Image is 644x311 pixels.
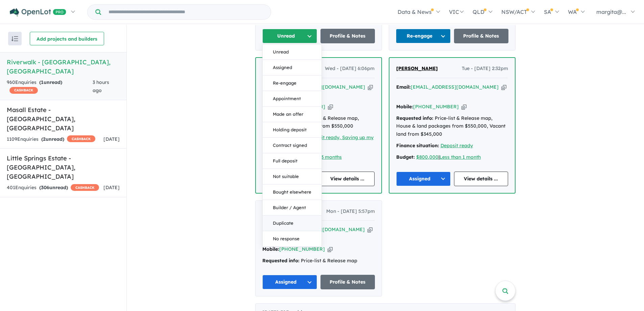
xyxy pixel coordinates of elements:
strong: Finance situation: [396,142,439,149]
button: Copy [328,103,333,110]
h5: Little Springs Estate - [GEOGRAPHIC_DATA] , [GEOGRAPHIC_DATA] [7,154,120,181]
strong: Mobile: [262,246,279,252]
a: [EMAIL_ADDRESS][DOMAIN_NAME] [411,84,499,90]
div: Price-list & Release map, House & land packages from $550,000, Vacant land from $345,000 [396,114,508,138]
a: Profile & Notes [454,29,509,43]
strong: Email: [396,84,411,90]
strong: ( unread) [39,184,68,191]
strong: Budget: [396,154,415,160]
strong: ( unread) [41,136,64,142]
h5: Masall Estate - [GEOGRAPHIC_DATA] , [GEOGRAPHIC_DATA] [7,105,120,133]
button: Copy [461,103,467,110]
button: Copy [367,226,373,233]
input: Try estate name, suburb, builder or developer [102,5,269,19]
strong: Requested info: [396,115,433,121]
a: Deposit ready [440,142,473,149]
span: 3 hours ago [93,79,109,93]
div: 1109 Enquir ies [7,135,95,143]
button: Assigned [396,172,451,186]
button: Assigned [263,60,321,75]
span: 306 [41,184,49,191]
button: Bought elsewhere [263,184,321,200]
a: Less than 1 month [439,154,481,160]
div: 960 Enquir ies [7,79,93,95]
button: Appointment [263,91,321,107]
span: Wed - [DATE] 6:06pm [325,65,375,73]
button: Add projects and builders [30,32,104,45]
button: Unread [263,44,321,60]
span: Tue - [DATE] 2:32pm [462,65,508,73]
button: Copy [368,84,373,91]
span: CASHBACK [9,87,38,94]
span: Mon - [DATE] 5:57pm [326,207,375,216]
button: Assigned [262,275,317,289]
span: 1 [41,79,44,85]
a: 1 - 3 months [314,154,342,160]
button: No response [263,231,321,246]
a: [PERSON_NAME] [396,65,438,73]
strong: ( unread) [39,79,62,85]
a: View details ... [320,172,375,186]
span: [PERSON_NAME] [396,65,438,71]
button: Made an offer [263,107,321,122]
a: [PHONE_NUMBER] [279,246,325,252]
div: 401 Enquir ies [7,184,99,192]
span: 2 [43,136,46,142]
span: CASHBACK [67,135,95,142]
strong: Requested info: [262,258,300,264]
button: Not suitable [263,169,321,184]
img: Openlot PRO Logo White [10,8,66,17]
a: Profile & Notes [320,275,375,289]
a: $800,000 [416,154,438,160]
span: margita@... [596,8,626,15]
button: Copy [501,84,506,91]
button: Full deposit [263,153,321,169]
span: [DATE] [103,184,120,191]
button: Copy [328,246,333,253]
button: Duplicate [263,216,321,231]
button: Holding deposit [263,122,321,138]
div: Unread [262,44,322,247]
div: | [396,153,508,161]
button: Re-engage [396,29,451,43]
button: Contract signed [263,138,321,153]
span: [DATE] [103,136,120,142]
a: [PHONE_NUMBER] [413,104,459,110]
button: Builder / Agent [263,200,321,216]
strong: Mobile: [396,104,413,110]
h5: Riverwalk - [GEOGRAPHIC_DATA] , [GEOGRAPHIC_DATA] [7,58,120,76]
a: Profile & Notes [320,29,375,43]
button: Unread [262,29,317,43]
img: sort.svg [11,36,18,41]
a: View details ... [454,172,508,186]
button: Re-engage [263,75,321,91]
span: CASHBACK [71,184,99,191]
div: Price-list & Release map [262,257,375,265]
